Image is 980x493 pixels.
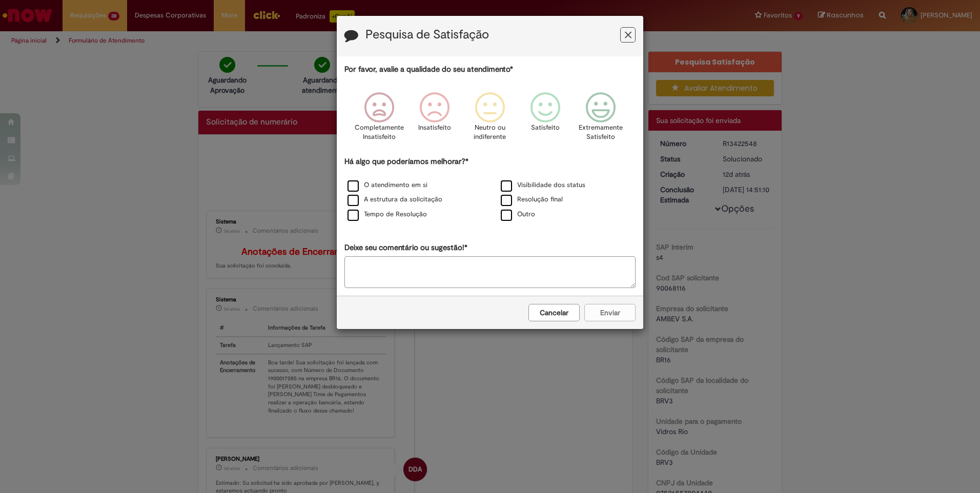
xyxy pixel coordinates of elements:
p: Insatisfeito [418,123,451,133]
div: Insatisfeito [409,85,461,155]
p: Satisfeito [531,123,560,133]
label: A estrutura da solicitação [348,195,442,204]
label: O atendimento em si [348,180,427,190]
div: Há algo que poderíamos melhorar?* [344,156,636,222]
p: Completamente Insatisfeito [355,123,404,142]
label: Tempo de Resolução [348,210,427,219]
div: Completamente Insatisfeito [353,85,405,155]
label: Resolução final [501,195,563,204]
p: Extremamente Satisfeito [579,123,623,142]
label: Deixe seu comentário ou sugestão!* [344,242,467,253]
label: Visibilidade dos status [501,180,585,190]
div: Extremamente Satisfeito [575,85,627,155]
label: Pesquisa de Satisfação [365,28,489,42]
label: Outro [501,210,535,219]
div: Satisfeito [519,85,571,155]
div: Neutro ou indiferente [464,85,516,155]
button: Cancelar [528,304,580,321]
p: Neutro ou indiferente [472,123,508,142]
label: Por favor, avalie a qualidade do seu atendimento* [344,64,513,75]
